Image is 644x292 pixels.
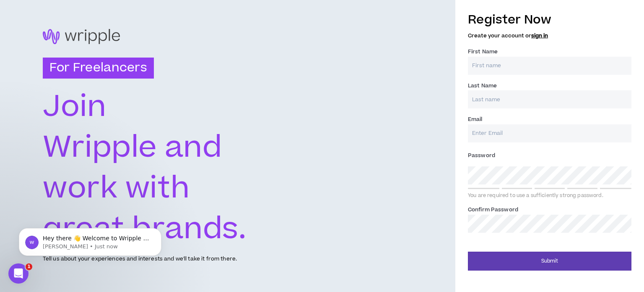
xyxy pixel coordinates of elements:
label: Last Name [468,79,497,92]
button: Submit [468,252,631,271]
input: Last name [468,90,631,108]
label: First Name [468,45,498,58]
h3: Register Now [468,11,631,29]
iframe: Intercom live chat [8,263,29,284]
span: Password [468,152,495,159]
input: First name [468,57,631,75]
iframe: Intercom notifications message [6,210,174,269]
h5: Create your account or [468,33,631,39]
span: 1 [26,263,32,270]
text: Join [43,86,106,128]
label: Confirm Password [468,203,518,216]
label: Email [468,113,483,126]
input: Enter Email [468,124,631,142]
a: sign in [531,32,548,39]
text: work with [43,167,190,210]
div: You are required to use a sufficiently strong password. [468,192,631,199]
text: great brands. [43,208,247,250]
text: Wripple and [43,126,223,169]
h3: For Freelancers [43,58,154,79]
